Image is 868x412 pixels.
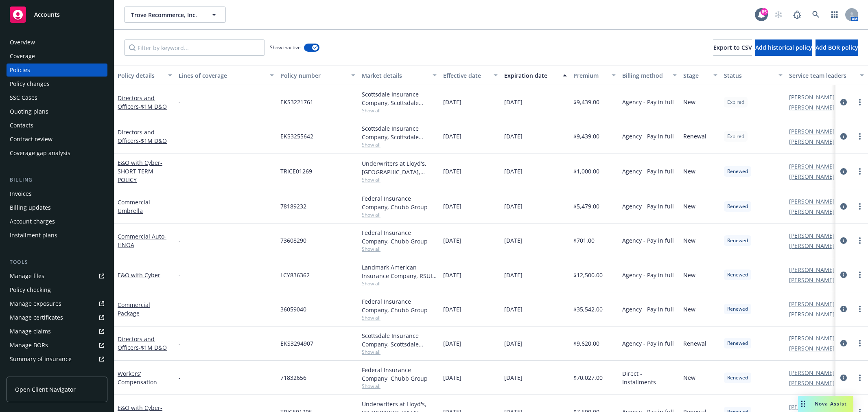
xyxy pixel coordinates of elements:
[619,66,680,85] button: Billing method
[362,176,437,183] span: Show all
[179,202,181,210] span: -
[118,159,162,184] a: E&O with Cyber
[839,338,848,348] a: circleInformation
[683,271,695,279] span: New
[721,66,786,85] button: Status
[175,66,277,85] button: Lines of coverage
[362,348,437,355] span: Show all
[789,300,835,308] a: [PERSON_NAME]
[7,187,107,200] a: Invoices
[789,207,835,216] a: [PERSON_NAME]
[7,105,107,118] a: Quoting plans
[118,271,160,279] a: E&O with Cyber
[7,270,107,283] a: Manage files
[573,98,599,106] span: $9,439.00
[7,366,107,379] a: Policy AI ingestions
[826,7,843,23] a: Switch app
[118,94,167,110] a: Directors and Officers
[816,39,858,56] button: Add BOR policy
[855,270,865,280] a: more
[7,176,107,184] div: Billing
[7,3,107,26] a: Accounts
[683,339,706,348] span: Renewal
[839,373,848,383] a: circleInformation
[504,236,523,245] span: [DATE]
[683,167,695,175] span: New
[798,396,808,412] div: Drag to move
[280,132,313,140] span: EKS3255642
[622,132,674,140] span: Agency - Pay in full
[7,258,107,266] div: Tools
[277,66,359,85] button: Policy number
[362,141,437,148] span: Show all
[7,311,107,324] a: Manage certificates
[713,44,752,51] span: Export to CSV
[118,301,150,317] a: Commercial Package
[622,305,674,313] span: Agency - Pay in full
[798,396,853,412] button: Nova Assist
[573,132,599,140] span: $9,439.00
[7,283,107,296] a: Policy checking
[270,44,301,51] span: Show inactive
[855,304,865,314] a: more
[839,202,848,211] a: circleInformation
[573,339,599,348] span: $9,620.00
[362,280,437,287] span: Show all
[10,325,51,338] div: Manage claims
[504,167,523,175] span: [DATE]
[280,373,306,382] span: 71832656
[118,232,166,249] span: - HNOA
[440,66,501,85] button: Effective date
[179,167,181,175] span: -
[118,71,163,80] div: Policy details
[10,36,35,49] div: Overview
[362,194,437,211] div: Federal Insurance Company, Chubb Group
[179,236,181,245] span: -
[622,167,674,175] span: Agency - Pay in full
[10,50,35,63] div: Coverage
[683,98,695,106] span: New
[622,271,674,279] span: Agency - Pay in full
[504,71,558,80] div: Expiration date
[713,39,752,56] button: Export to CSV
[789,162,835,171] a: [PERSON_NAME]
[839,304,848,314] a: circleInformation
[839,131,848,141] a: circleInformation
[504,305,523,313] span: [DATE]
[362,228,437,245] div: Federal Insurance Company, Chubb Group
[504,271,523,279] span: [DATE]
[789,241,835,250] a: [PERSON_NAME]
[34,11,60,18] span: Accounts
[855,167,865,176] a: more
[622,98,674,106] span: Agency - Pay in full
[789,310,835,318] a: [PERSON_NAME]
[10,64,30,77] div: Policies
[362,211,437,218] span: Show all
[7,215,107,228] a: Account charges
[761,8,768,15] div: 85
[7,119,107,132] a: Contacts
[683,132,706,140] span: Renewal
[10,297,61,310] div: Manage exposures
[573,167,599,175] span: $1,000.00
[10,77,50,90] div: Policy changes
[573,202,599,210] span: $5,479.00
[573,373,603,382] span: $70,027.00
[816,44,858,51] span: Add BOR policy
[10,270,44,283] div: Manage files
[786,66,867,85] button: Service team leaders
[7,201,107,214] a: Billing updates
[839,270,848,280] a: circleInformation
[789,71,855,80] div: Service team leaders
[139,137,167,145] span: - $1M D&O
[573,71,607,80] div: Premium
[7,133,107,146] a: Contract review
[359,66,440,85] button: Market details
[7,91,107,104] a: SSC Cases
[10,105,48,118] div: Quoting plans
[680,66,721,85] button: Stage
[683,373,695,382] span: New
[622,71,668,80] div: Billing method
[443,98,461,106] span: [DATE]
[10,187,32,200] div: Invoices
